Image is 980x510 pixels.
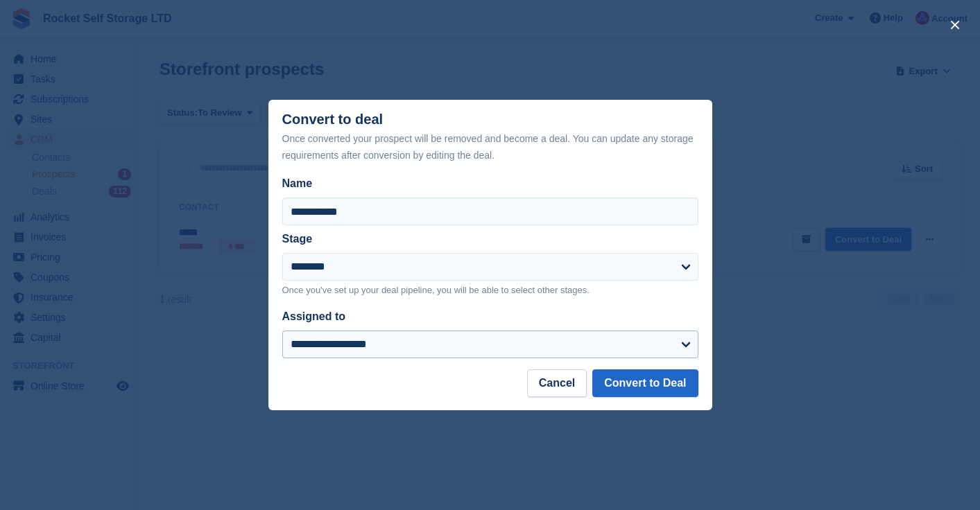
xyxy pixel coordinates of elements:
[282,310,346,322] label: Assigned to
[282,175,698,192] label: Name
[282,233,313,245] label: Stage
[282,130,698,164] div: Once converted your prospect will be removed and become a deal. You can update any storage requir...
[282,283,698,297] p: Once you've set up your deal pipeline, you will be able to select other stages.
[592,369,698,397] button: Convert to Deal
[282,112,698,164] div: Convert to deal
[944,14,966,36] button: close
[527,369,587,397] button: Cancel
